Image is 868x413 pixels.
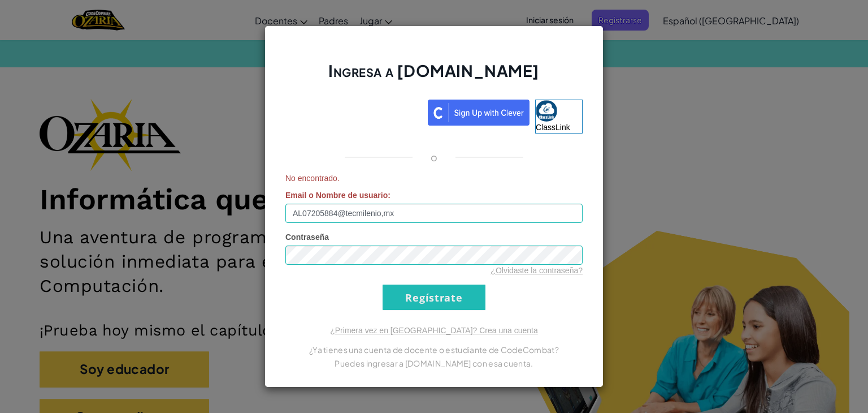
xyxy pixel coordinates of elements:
[280,98,428,123] iframe: Botón Iniciar sesión con Google
[285,60,583,93] h2: Ingresa a [DOMAIN_NAME]
[431,150,437,164] p: o
[285,190,390,201] label: :
[536,100,557,122] img: classlink-logo-small.png
[285,191,388,200] span: Email o Nombre de usuario
[285,343,583,356] p: ¿Ya tienes una cuenta de docente o estudiante de CodeCombat?
[330,326,538,335] a: ¿Primera vez en [GEOGRAPHIC_DATA]? Crea una cuenta
[428,100,530,126] img: clever_sso_button@2x.png
[285,356,583,370] p: Puedes ingresar a [DOMAIN_NAME] con esa cuenta.
[285,233,329,242] span: Contraseña
[285,173,583,184] span: No encontrado.
[491,266,583,275] a: ¿Olvidaste la contraseña?
[536,123,570,132] span: ClassLink
[383,285,485,310] input: Regístrate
